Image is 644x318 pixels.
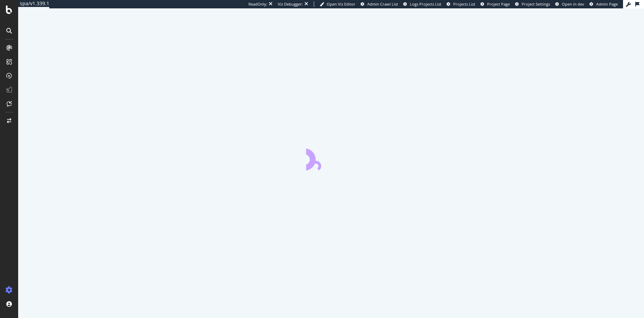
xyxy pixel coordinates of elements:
[522,1,550,7] span: Project Settings
[555,1,584,7] a: Open in dev
[278,1,303,7] div: Viz Debugger:
[589,1,618,7] a: Admin Page
[447,1,475,7] a: Projects List
[361,1,398,7] a: Admin Crawl List
[403,1,441,7] a: Logs Projects List
[327,1,355,7] span: Open Viz Editor
[480,1,510,7] a: Project Page
[320,1,355,7] a: Open Viz Editor
[562,1,584,7] span: Open in dev
[410,1,441,7] span: Logs Projects List
[487,1,510,7] span: Project Page
[596,1,618,7] span: Admin Page
[248,1,267,7] div: ReadOnly:
[515,1,550,7] a: Project Settings
[453,1,475,7] span: Projects List
[367,1,398,7] span: Admin Crawl List
[306,145,356,170] div: animation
